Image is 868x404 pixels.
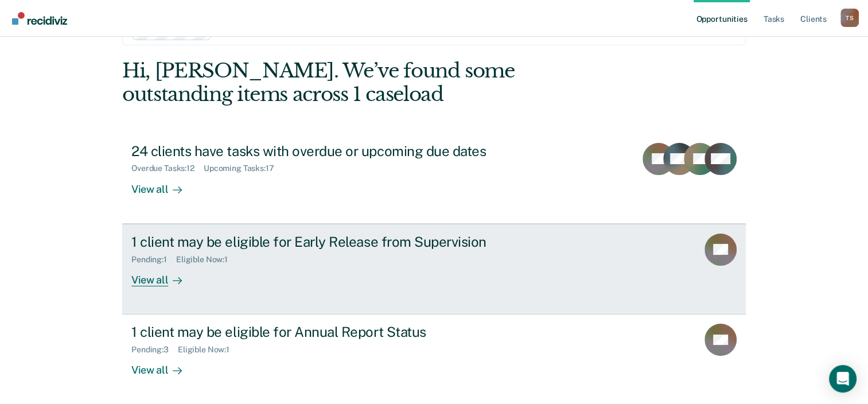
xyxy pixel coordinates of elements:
[122,59,621,106] div: Hi, [PERSON_NAME]. We’ve found some outstanding items across 1 caseload
[131,234,534,250] div: 1 client may be eligible for Early Release from Supervision
[122,224,746,314] a: 1 client may be eligible for Early Release from SupervisionPending:1Eligible Now:1View all
[122,134,746,224] a: 24 clients have tasks with overdue or upcoming due datesOverdue Tasks:12Upcoming Tasks:17View all
[131,143,534,160] div: 24 clients have tasks with overdue or upcoming due dates
[176,255,237,265] div: Eligible Now : 1
[131,173,196,196] div: View all
[131,164,204,173] div: Overdue Tasks : 12
[178,345,239,355] div: Eligible Now : 1
[840,9,859,27] button: Profile dropdown button
[131,345,178,355] div: Pending : 3
[131,324,534,340] div: 1 client may be eligible for Annual Report Status
[131,355,196,377] div: View all
[131,255,176,265] div: Pending : 1
[829,365,857,393] div: Open Intercom Messenger
[840,9,859,27] div: T S
[204,164,283,173] div: Upcoming Tasks : 17
[131,264,196,286] div: View all
[12,12,67,25] img: Recidiviz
